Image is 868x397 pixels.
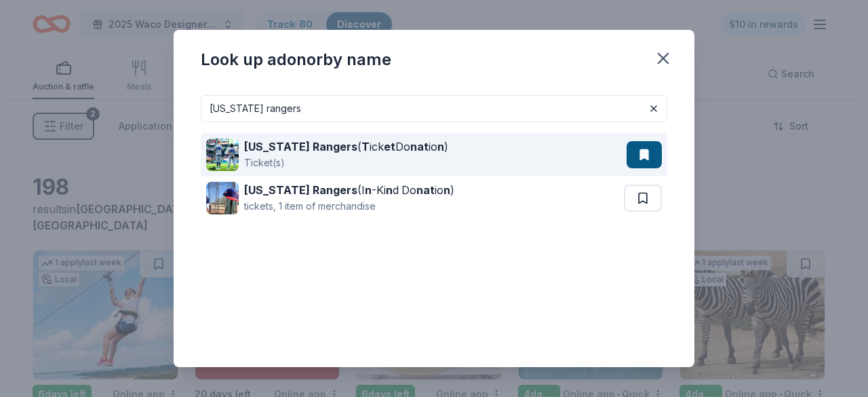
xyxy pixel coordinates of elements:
div: tickets, 1 item of merchandise [244,198,454,214]
strong: nat [410,140,429,153]
strong: [US_STATE] Rangers [244,183,357,197]
div: Ticket(s) [244,155,448,171]
strong: [US_STATE] Rangers [244,140,357,153]
strong: n [365,183,372,197]
input: Search [201,95,667,122]
div: ( ick Do io ) [244,138,448,155]
strong: nat [416,183,435,197]
strong: n [386,183,393,197]
strong: n [443,183,450,197]
strong: et [384,140,395,153]
div: Look up a donor by name [201,49,391,71]
img: Image for Texas Rangers (Ticket Donation) [206,138,239,171]
strong: T [361,140,370,153]
strong: n [437,140,444,153]
div: (I -Ki d Do io ) [244,182,454,198]
img: Image for Texas Rangers (In-Kind Donation) [206,182,239,214]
